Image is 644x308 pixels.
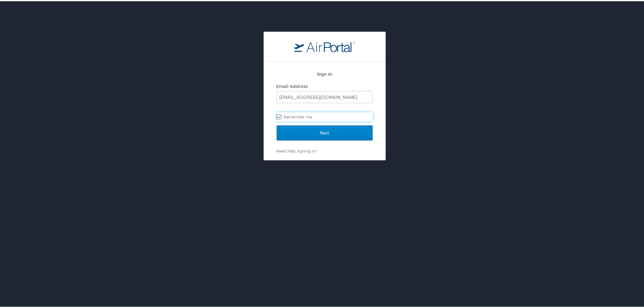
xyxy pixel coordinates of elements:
[277,124,373,139] input: Next
[294,40,355,51] img: logo
[277,82,308,88] label: Email Address
[277,111,373,120] label: Remember me
[277,147,317,152] a: Need help signing in?
[277,69,373,76] h2: Sign In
